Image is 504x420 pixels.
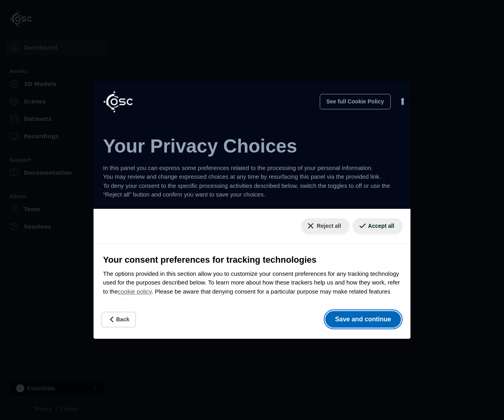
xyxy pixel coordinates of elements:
[301,218,349,234] button: Reject all
[118,288,152,295] a: cookie policy
[325,311,401,328] button: Save and continue
[103,132,401,160] h2: Your Privacy Choices
[326,97,384,106] span: See full Cookie Policy
[103,269,401,305] p: The options provided in this section allow you to customize your consent preferences for any trac...
[320,94,391,109] button: See full Cookie Policy
[103,253,401,266] h3: Your consent preferences for tracking technologies
[103,91,133,113] img: logo
[101,312,136,327] button: Back
[353,218,403,234] button: Accept all
[394,94,410,109] a: iubenda - Cookie Policy and Cookie Compliance Management
[103,164,401,199] p: In this panel you can express some preferences related to the processing of your personal informa...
